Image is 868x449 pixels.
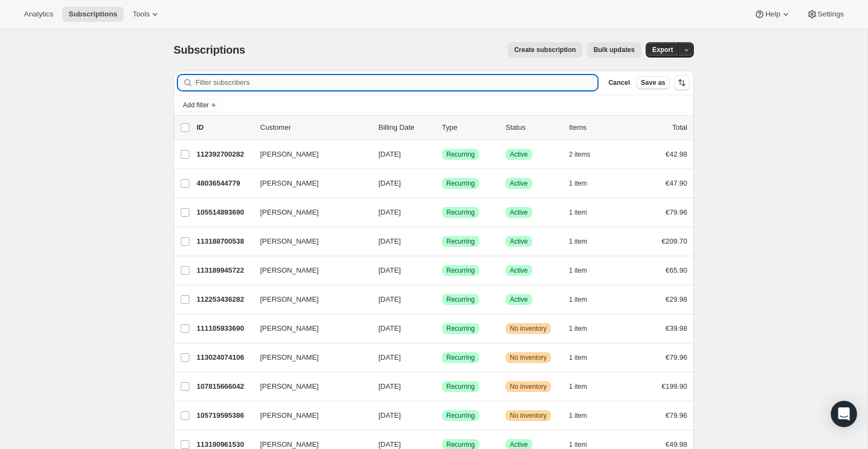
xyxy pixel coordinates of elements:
[446,150,475,159] span: Recurring
[446,353,475,362] span: Recurring
[594,45,635,54] span: Bulk updates
[378,266,401,274] span: [DATE]
[260,207,319,218] span: [PERSON_NAME]
[569,237,587,246] span: 1 item
[569,150,590,159] span: 2 items
[197,236,251,247] p: 113188700538
[197,122,687,133] div: IDCustomerBilling DateTypeStatusItemsTotal
[197,408,687,423] div: 105719595386[PERSON_NAME][DATE]SuccessRecurringWarningNo inventory1 item€79.96
[260,381,319,392] span: [PERSON_NAME]
[260,236,319,247] span: [PERSON_NAME]
[254,378,363,395] button: [PERSON_NAME]
[569,234,599,249] button: 1 item
[665,179,687,187] span: €47.90
[18,7,60,22] button: Analytics
[665,411,687,419] span: €79.96
[197,122,251,133] p: ID
[652,45,673,54] span: Export
[378,440,401,448] span: [DATE]
[260,122,370,133] p: Customer
[378,382,401,390] span: [DATE]
[197,323,251,334] p: 111105933690
[510,324,547,333] span: No inventory
[569,292,599,307] button: 1 item
[254,204,363,221] button: [PERSON_NAME]
[569,147,602,162] button: 2 items
[442,122,497,133] div: Type
[510,411,547,420] span: No inventory
[641,78,665,87] span: Save as
[197,410,251,421] p: 105719595386
[133,10,150,19] span: Tools
[254,175,363,192] button: [PERSON_NAME]
[510,266,528,275] span: Active
[254,320,363,337] button: [PERSON_NAME]
[378,179,401,187] span: [DATE]
[446,440,475,449] span: Recurring
[665,266,687,274] span: €65.90
[604,76,634,89] button: Cancel
[569,382,587,391] span: 1 item
[126,7,167,22] button: Tools
[665,440,687,448] span: €49.98
[446,324,475,333] span: Recurring
[197,350,687,365] div: 113024074106[PERSON_NAME][DATE]SuccessRecurringWarningNo inventory1 item€79.96
[197,176,687,191] div: 48036544779[PERSON_NAME][DATE]SuccessRecurringSuccessActive1 item€47.90
[197,292,687,307] div: 112253436282[PERSON_NAME][DATE]SuccessRecurringSuccessActive1 item€29.98
[446,179,475,188] span: Recurring
[260,410,319,421] span: [PERSON_NAME]
[254,233,363,250] button: [PERSON_NAME]
[197,381,251,392] p: 107815666042
[514,45,576,54] span: Create subscription
[446,295,475,304] span: Recurring
[510,382,547,391] span: No inventory
[569,440,587,449] span: 1 item
[672,122,687,133] p: Total
[24,10,53,19] span: Analytics
[196,75,597,90] input: Filter subscribers
[508,42,583,57] button: Create subscription
[510,353,547,362] span: No inventory
[174,44,245,56] span: Subscriptions
[254,146,363,163] button: [PERSON_NAME]
[569,379,599,394] button: 1 item
[260,294,319,305] span: [PERSON_NAME]
[197,352,251,363] p: 113024074106
[646,42,680,57] button: Export
[446,382,475,391] span: Recurring
[254,291,363,308] button: [PERSON_NAME]
[569,350,599,365] button: 1 item
[260,352,319,363] span: [PERSON_NAME]
[260,323,319,334] span: [PERSON_NAME]
[260,149,319,160] span: [PERSON_NAME]
[378,208,401,216] span: [DATE]
[446,266,475,275] span: Recurring
[197,294,251,305] p: 112253436282
[378,295,401,303] span: [DATE]
[662,382,687,390] span: €199.90
[446,411,475,420] span: Recurring
[378,324,401,332] span: [DATE]
[569,205,599,220] button: 1 item
[569,266,587,275] span: 1 item
[510,237,528,246] span: Active
[197,147,687,162] div: 112392700282[PERSON_NAME][DATE]SuccessRecurringSuccessActive2 items€42.98
[68,10,117,19] span: Subscriptions
[197,205,687,220] div: 105514893690[PERSON_NAME][DATE]SuccessRecurringSuccessActive1 item€79.96
[569,263,599,278] button: 1 item
[748,7,797,22] button: Help
[378,237,401,245] span: [DATE]
[674,75,689,90] button: Sort the results
[665,324,687,332] span: €39.98
[831,401,857,427] div: Open Intercom Messenger
[569,176,599,191] button: 1 item
[378,411,401,419] span: [DATE]
[378,150,401,158] span: [DATE]
[569,122,624,133] div: Items
[378,122,433,133] p: Billing Date
[446,237,475,246] span: Recurring
[197,265,251,276] p: 113189945722
[818,10,844,19] span: Settings
[254,262,363,279] button: [PERSON_NAME]
[197,207,251,218] p: 105514893690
